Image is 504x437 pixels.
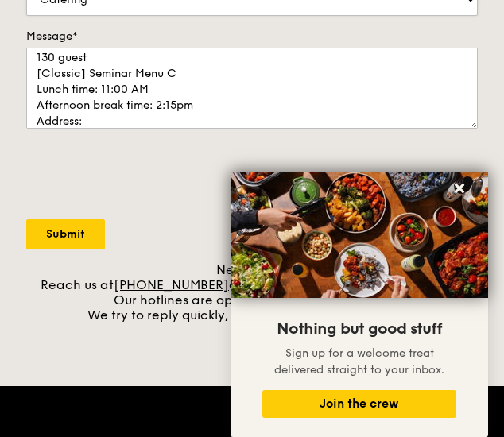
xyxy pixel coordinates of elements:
[274,346,444,377] span: Sign up for a welcome treat delivered straight to your inbox.
[262,390,456,418] button: Join the crew
[277,319,442,338] span: Nothing but good stuff
[447,176,472,201] button: Close
[26,262,478,323] div: Need help? Reach us at or . Our hotlines are open We try to reply quickly, usually within the
[26,219,105,249] input: Submit
[114,277,229,292] a: [PHONE_NUMBER]
[26,145,268,207] iframe: reCAPTCHA
[26,29,478,44] label: Message*
[231,172,488,298] img: DSC07876-Edit02-Large.jpeg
